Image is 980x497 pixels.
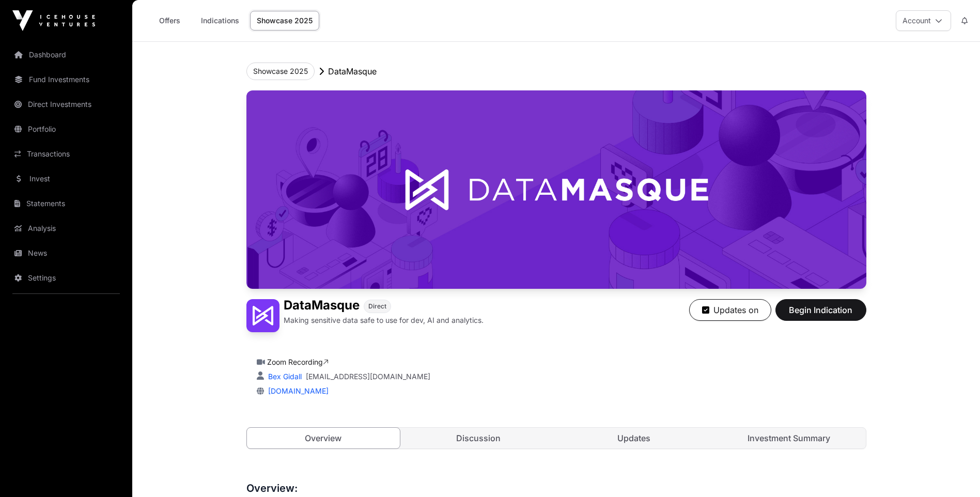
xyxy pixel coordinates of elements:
[8,167,124,190] a: Invest
[8,217,124,240] a: Analysis
[8,118,124,141] a: Portfolio
[246,63,315,80] button: Showcase 2025
[246,299,279,332] img: DataMasque
[712,428,866,448] a: Investment Summary
[12,10,95,31] img: Icehouse Ventures Logo
[8,93,124,116] a: Direct Investments
[775,299,866,321] button: Begin Indication
[247,428,866,448] nav: Tabs
[8,192,124,215] a: Statements
[250,11,319,30] a: Showcase 2025
[402,428,555,448] a: Discussion
[246,427,401,449] a: Overview
[284,315,484,325] p: Making sensitive data safe to use for dev, AI and analytics.
[557,428,711,448] a: Updates
[8,242,124,265] a: News
[246,90,866,289] img: DataMasque
[149,11,190,30] a: Offers
[284,299,360,313] h1: DataMasque
[8,43,124,66] a: Dashboard
[8,68,124,91] a: Fund Investments
[896,10,951,31] button: Account
[689,299,771,321] button: Updates on
[328,65,377,77] p: DataMasque
[8,143,124,165] a: Transactions
[246,480,866,496] h3: Overview:
[194,11,246,30] a: Indications
[266,372,302,381] a: Bex Gidall
[788,304,853,316] span: Begin Indication
[8,267,124,289] a: Settings
[306,371,430,382] a: [EMAIL_ADDRESS][DOMAIN_NAME]
[775,309,866,320] a: Begin Indication
[368,302,386,310] span: Direct
[264,386,329,395] a: [DOMAIN_NAME]
[267,358,329,366] a: Zoom Recording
